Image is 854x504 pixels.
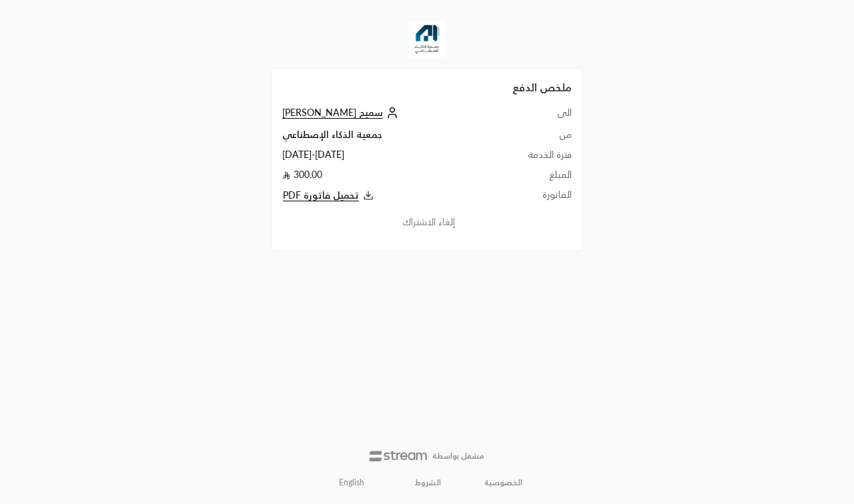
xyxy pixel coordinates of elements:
td: الفاتورة [494,188,572,203]
td: فترة الخدمة [494,148,572,168]
td: المبلغ [494,168,572,188]
td: 300.00 [282,168,494,188]
a: English [332,472,372,493]
a: سميح [PERSON_NAME] [282,107,402,118]
span: سميح [PERSON_NAME] [282,107,383,119]
td: الى [494,106,572,128]
img: Company Logo [409,21,445,57]
td: جمعية الذكاء الإصطناعي [282,128,494,148]
td: [DATE] - [DATE] [282,148,494,168]
a: الشروط [415,477,441,488]
h2: ملخص الدفع [282,79,572,95]
button: تحميل فاتورة PDF [282,188,494,203]
span: تحميل فاتورة PDF [283,189,359,201]
a: الخصوصية [484,477,522,488]
p: مشغل بواسطة [432,451,484,461]
button: إلغاء الاشتراك [282,215,572,229]
td: من [494,128,572,148]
